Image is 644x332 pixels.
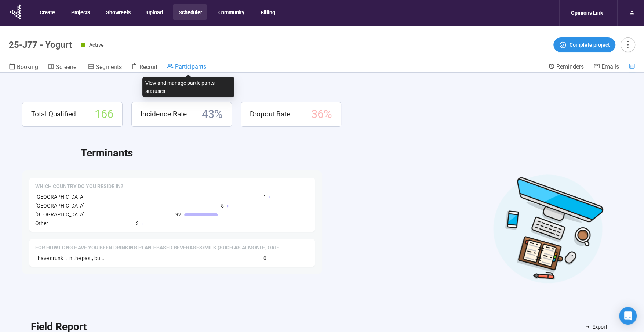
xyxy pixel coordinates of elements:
[35,183,123,190] span: Which country do you reside in?
[556,63,584,70] span: Reminders
[142,77,234,97] div: View and manage participants statuses
[141,4,168,20] button: Upload
[136,219,139,227] span: 3
[601,63,619,70] span: Emails
[175,210,181,219] span: 92
[221,202,224,210] span: 5
[35,212,85,217] span: [GEOGRAPHIC_DATA]
[9,40,72,50] h1: 25-J77 - Yogurt
[263,193,266,201] span: 1
[623,40,633,50] span: more
[35,255,105,261] span: I have drunk it in the past, bu...
[553,37,615,52] button: Complete project
[212,4,249,20] button: Community
[95,105,113,123] span: 166
[548,63,584,72] a: Reminders
[173,4,207,20] button: Scheduler
[35,203,85,209] span: [GEOGRAPHIC_DATA]
[567,6,607,20] div: Opinions Link
[619,307,637,325] div: Open Intercom Messenger
[167,63,206,72] a: Participants
[17,64,38,71] span: Booking
[311,105,332,123] span: 36 %
[48,63,78,72] a: Screener
[592,323,607,331] span: Export
[31,109,76,120] span: Total Qualified
[584,324,589,329] span: export
[34,4,60,20] button: Create
[263,254,266,262] span: 0
[175,63,206,70] span: Participants
[255,4,280,20] button: Billing
[100,4,135,20] button: Showreels
[131,63,157,72] a: Recruit
[141,109,187,120] span: Incidence Rate
[81,145,622,161] h2: Terminants
[35,194,85,200] span: [GEOGRAPHIC_DATA]
[56,64,78,71] span: Screener
[65,4,95,20] button: Projects
[88,63,122,72] a: Segments
[570,41,610,49] span: Complete project
[35,244,283,252] span: For how long have you been drinking Plant-Based Beverages/Milk (such as almond-, oat-, or soy-bas...
[593,63,619,72] a: Emails
[9,63,38,72] a: Booking
[96,64,122,71] span: Segments
[89,42,104,48] span: Active
[139,64,157,71] span: Recruit
[202,105,223,123] span: 43 %
[621,37,635,52] button: more
[250,109,290,120] span: Dropout Rate
[35,220,48,226] span: Other
[493,173,604,284] img: Desktop work notes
